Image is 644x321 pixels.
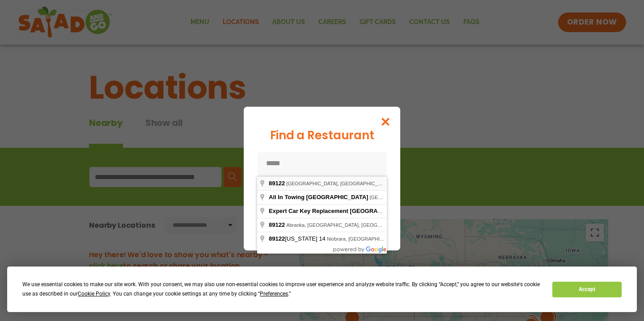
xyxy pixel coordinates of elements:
span: Preferences [260,291,288,297]
span: [GEOGRAPHIC_DATA], [GEOGRAPHIC_DATA], [GEOGRAPHIC_DATA] [369,195,529,200]
span: Niobrara, [GEOGRAPHIC_DATA], [GEOGRAPHIC_DATA] [327,236,453,242]
span: Expert Car Key Replacement [GEOGRAPHIC_DATA] [269,208,412,214]
span: Abranka, [GEOGRAPHIC_DATA], [GEOGRAPHIC_DATA] [286,222,412,228]
span: 89122 [269,180,285,187]
button: Accept [552,282,621,297]
span: All In Towing [GEOGRAPHIC_DATA] [269,194,368,200]
span: Cookie Policy [78,291,110,297]
span: 89122 [269,235,285,242]
span: [GEOGRAPHIC_DATA], [GEOGRAPHIC_DATA], [GEOGRAPHIC_DATA] [286,181,445,186]
div: Cookie Consent Prompt [7,267,637,312]
div: Find a Restaurant [257,127,387,144]
div: We use essential cookies to make our site work. With your consent, we may also use non-essential ... [22,280,542,299]
button: Close modal [371,107,400,137]
span: [US_STATE] 14 [269,235,327,242]
span: 89122 [269,221,285,228]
